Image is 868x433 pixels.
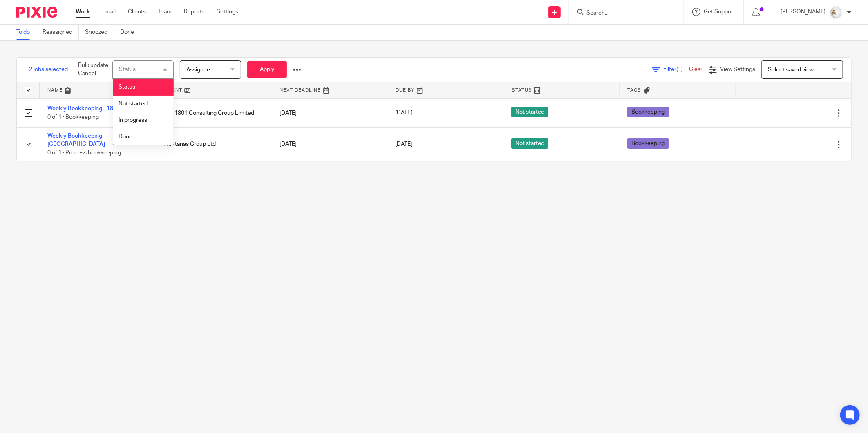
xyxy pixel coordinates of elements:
[76,8,90,16] a: Work
[704,9,735,15] span: Get Support
[586,10,659,17] input: Search
[128,8,146,16] a: Clients
[47,133,105,147] a: Weekly Bookkeeping - [GEOGRAPHIC_DATA]
[155,98,271,127] td: The 1801 Consulting Group Limited
[689,67,702,72] a: Clear
[119,117,147,123] span: In progress
[627,107,669,117] span: Bookkeeping
[158,8,172,16] a: Team
[247,61,287,78] button: Apply
[16,25,36,40] a: To do
[78,61,108,78] p: Bulk update
[217,8,238,16] a: Settings
[29,65,68,74] span: 2 jobs selected
[768,67,814,73] span: Select saved view
[47,106,120,112] a: Weekly Bookkeeping - 1801
[271,127,387,161] td: [DATE]
[271,98,387,127] td: [DATE]
[78,71,96,76] a: Cancel
[47,114,99,120] span: 0 of 1 · Bookkeeping
[627,138,669,149] span: Bookkeeping
[120,25,140,40] a: Done
[119,101,148,107] span: Not started
[663,67,689,72] span: Filter
[85,25,114,40] a: Snoozed
[47,150,121,156] span: 0 of 1 · Process bookkeeping
[186,67,210,73] span: Assignee
[676,67,683,72] span: (1)
[511,138,548,149] span: Not started
[184,8,204,16] a: Reports
[155,127,271,161] td: Montanas Group Ltd
[396,141,413,147] span: [DATE]
[396,110,413,116] span: [DATE]
[720,67,755,72] span: View Settings
[628,88,642,92] span: Tags
[781,8,825,16] p: [PERSON_NAME]
[43,25,79,40] a: Reassigned
[119,134,132,140] span: Done
[102,8,116,16] a: Email
[16,7,57,18] img: Pixie
[119,67,136,72] div: Status
[511,107,548,117] span: Not started
[830,6,843,19] img: Image.jpeg
[119,84,135,90] span: Status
